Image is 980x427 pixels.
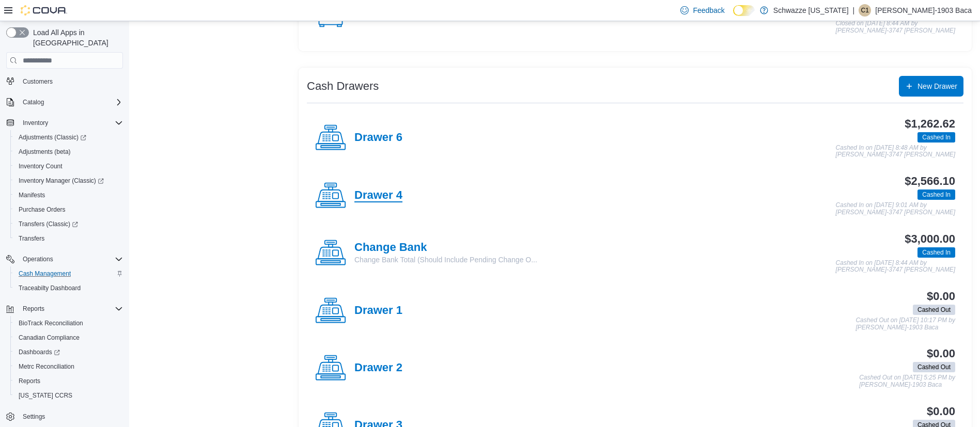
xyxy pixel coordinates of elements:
button: Reports [2,302,127,316]
span: Operations [19,253,123,265]
h3: Cash Drawers [307,80,379,92]
span: Adjustments (beta) [19,148,71,156]
span: Cashed In [917,189,955,200]
span: Settings [19,410,123,423]
h3: $0.00 [927,290,955,303]
a: Reports [14,375,44,387]
a: BioTrack Reconciliation [14,317,87,329]
span: Catalog [19,96,123,108]
a: Transfers (Classic) [10,217,127,231]
h4: Drawer 1 [354,304,402,318]
span: Reports [19,303,123,315]
span: Canadian Compliance [14,331,123,344]
button: Customers [2,74,127,89]
button: Operations [19,253,57,265]
span: Cashed In [917,247,955,258]
span: Cashed Out [917,362,951,372]
a: Dashboards [10,345,127,359]
a: Manifests [14,189,49,201]
button: BioTrack Reconciliation [10,316,127,330]
span: Washington CCRS [14,389,123,402]
h4: Drawer 4 [354,189,402,202]
span: Feedback [693,5,724,15]
span: Traceabilty Dashboard [14,282,123,294]
h3: $3,000.00 [905,233,955,245]
button: Transfers [10,231,127,246]
a: Dashboards [14,346,64,358]
span: Reports [19,377,40,385]
button: Reports [19,303,49,315]
a: Adjustments (Classic) [14,131,90,144]
span: Catalog [23,98,44,106]
span: Transfers (Classic) [19,220,78,228]
span: Cashed In [922,190,951,199]
p: Change Bank Total (Should Include Pending Change O... [354,255,537,265]
button: Inventory Count [10,159,127,173]
span: Canadian Compliance [19,334,80,342]
span: Cash Management [14,267,123,280]
span: Dashboards [14,346,123,358]
span: Adjustments (beta) [14,146,123,158]
span: Customers [23,77,53,86]
a: Inventory Manager (Classic) [14,175,108,187]
span: Load All Apps in [GEOGRAPHIC_DATA] [29,27,123,48]
a: Customers [19,75,57,88]
span: Cash Management [19,270,71,278]
button: [US_STATE] CCRS [10,388,127,403]
span: Dashboards [19,348,60,356]
a: Settings [19,410,49,423]
span: Metrc Reconciliation [19,362,74,371]
p: | [853,4,855,17]
span: Reports [14,375,123,387]
h3: $1,262.62 [905,118,955,130]
p: Cashed In on [DATE] 9:01 AM by [PERSON_NAME]-3747 [PERSON_NAME] [836,202,955,216]
span: Manifests [14,189,123,201]
button: Canadian Compliance [10,330,127,345]
span: Customers [19,75,123,88]
p: Schwazze [US_STATE] [773,4,849,17]
span: Purchase Orders [14,203,123,216]
button: Adjustments (beta) [10,145,127,159]
p: Closed on [DATE] 8:44 AM by [PERSON_NAME]-3747 [PERSON_NAME] [836,20,955,34]
span: Inventory Manager (Classic) [14,175,123,187]
h4: Drawer 2 [354,361,402,375]
span: Inventory Count [14,160,123,172]
span: Transfers (Classic) [14,218,123,230]
a: Metrc Reconciliation [14,360,79,373]
p: Cashed Out on [DATE] 10:17 PM by [PERSON_NAME]-1903 Baca [855,317,955,331]
span: Inventory Manager (Classic) [19,177,104,185]
button: New Drawer [899,76,963,97]
span: Cashed Out [913,305,955,315]
a: Purchase Orders [14,203,70,216]
p: Cashed In on [DATE] 8:48 AM by [PERSON_NAME]-3747 [PERSON_NAME] [836,145,955,159]
button: Traceabilty Dashboard [10,281,127,295]
p: Cashed In on [DATE] 8:44 AM by [PERSON_NAME]-3747 [PERSON_NAME] [836,260,955,274]
a: Canadian Compliance [14,331,84,344]
a: [US_STATE] CCRS [14,389,76,402]
button: Cash Management [10,266,127,281]
span: Inventory [19,117,123,129]
button: Catalog [2,95,127,109]
button: Settings [2,409,127,424]
span: Manifests [19,191,45,199]
button: Purchase Orders [10,202,127,217]
button: Manifests [10,188,127,202]
h4: Drawer 6 [354,131,402,145]
span: Transfers [14,232,123,245]
span: Operations [23,255,53,263]
button: Reports [10,374,127,388]
span: Inventory Count [19,162,63,170]
a: Transfers (Classic) [14,218,82,230]
a: Adjustments (beta) [14,146,75,158]
span: Settings [23,413,45,421]
button: Operations [2,252,127,266]
h4: Change Bank [354,241,537,255]
button: Catalog [19,96,48,108]
span: Cashed In [922,248,951,257]
span: Traceabilty Dashboard [19,284,81,292]
span: Adjustments (Classic) [19,133,86,141]
input: Dark Mode [733,5,755,16]
button: Inventory [2,116,127,130]
button: Inventory [19,117,52,129]
span: BioTrack Reconciliation [14,317,123,329]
